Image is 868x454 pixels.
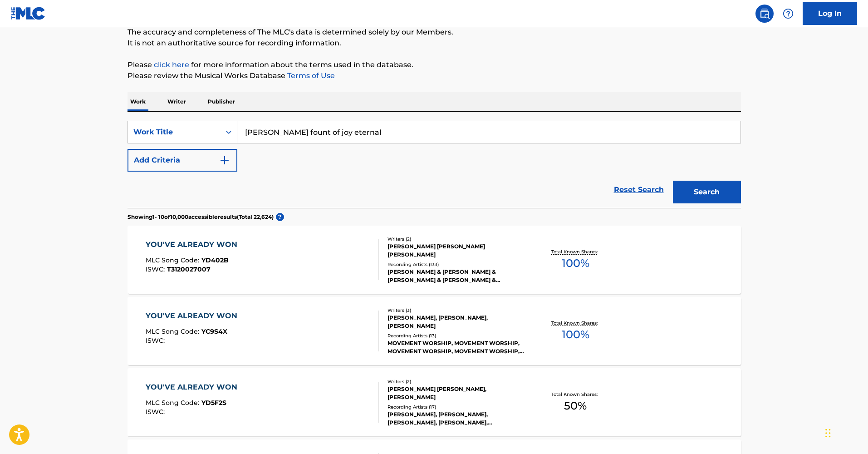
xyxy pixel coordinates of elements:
[201,327,227,336] span: YC9S4X
[387,332,525,339] div: Recording Artists ( 13 )
[387,236,525,242] div: Writers ( 2 )
[387,307,525,314] div: Writers ( 3 )
[387,242,525,259] div: [PERSON_NAME] [PERSON_NAME] [PERSON_NAME]
[803,2,857,25] a: Log In
[759,8,770,19] img: search
[387,410,525,427] div: [PERSON_NAME], [PERSON_NAME], [PERSON_NAME], [PERSON_NAME], [PERSON_NAME]
[146,265,167,273] span: ISWC :
[387,404,525,410] div: Recording Artists ( 17 )
[551,391,600,398] p: Total Known Shares:
[167,265,211,273] span: T3120027007
[128,70,741,81] p: Please review the Musical Works Database
[128,27,741,38] p: The accuracy and completeness of The MLC's data is determined solely by our Members.
[825,419,831,447] div: Drag
[201,399,226,407] span: YD5F2S
[128,213,274,221] p: Showing 1 - 10 of 10,000 accessible results (Total 22,624 )
[755,5,774,23] a: Public Search
[154,60,189,69] a: click here
[823,410,868,454] iframe: Chat Widget
[551,320,600,326] p: Total Known Shares:
[128,121,741,208] form: Search Form
[128,297,741,365] a: YOU'VE ALREADY WONMLC Song Code:YC9S4XISWC:Writers (3)[PERSON_NAME], [PERSON_NAME], [PERSON_NAME]...
[128,368,741,436] a: YOU'VE ALREADY WONMLC Song Code:YD5F2SISWC:Writers (2)[PERSON_NAME] [PERSON_NAME], [PERSON_NAME]R...
[146,408,167,416] span: ISWC :
[562,255,589,271] span: 100 %
[387,268,525,284] div: [PERSON_NAME] & [PERSON_NAME] & [PERSON_NAME] & [PERSON_NAME] & [PERSON_NAME] & [PERSON_NAME]
[551,248,600,255] p: Total Known Shares:
[609,180,668,200] a: Reset Search
[11,7,46,20] img: MLC Logo
[201,256,229,264] span: YD402B
[564,398,587,414] span: 50 %
[387,378,525,385] div: Writers ( 2 )
[128,59,741,70] p: Please for more information about the terms used in the database.
[285,71,335,80] a: Terms of Use
[165,92,189,111] p: Writer
[146,382,242,393] div: YOU'VE ALREADY WON
[779,5,797,23] div: Help
[562,326,589,343] span: 100 %
[219,155,230,166] img: 9d2ae6d4665cec9f34b9.svg
[128,149,237,172] button: Add Criteria
[128,92,148,111] p: Work
[387,261,525,268] div: Recording Artists ( 133 )
[387,314,525,330] div: [PERSON_NAME], [PERSON_NAME], [PERSON_NAME]
[673,181,741,203] button: Search
[387,339,525,355] div: MOVEMENT WORSHIP, MOVEMENT WORSHIP, MOVEMENT WORSHIP, MOVEMENT WORSHIP, MOVEMENT WORSHIP
[133,127,215,138] div: Work Title
[146,336,167,345] span: ISWC :
[146,256,201,264] span: MLC Song Code :
[205,92,238,111] p: Publisher
[146,239,242,250] div: YOU'VE ALREADY WON
[146,311,242,321] div: YOU'VE ALREADY WON
[128,38,741,49] p: It is not an authoritative source for recording information.
[783,8,794,19] img: help
[146,327,201,336] span: MLC Song Code :
[387,385,525,401] div: [PERSON_NAME] [PERSON_NAME], [PERSON_NAME]
[128,226,741,294] a: YOU'VE ALREADY WONMLC Song Code:YD402BISWC:T3120027007Writers (2)[PERSON_NAME] [PERSON_NAME] [PER...
[276,213,284,221] span: ?
[146,399,201,407] span: MLC Song Code :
